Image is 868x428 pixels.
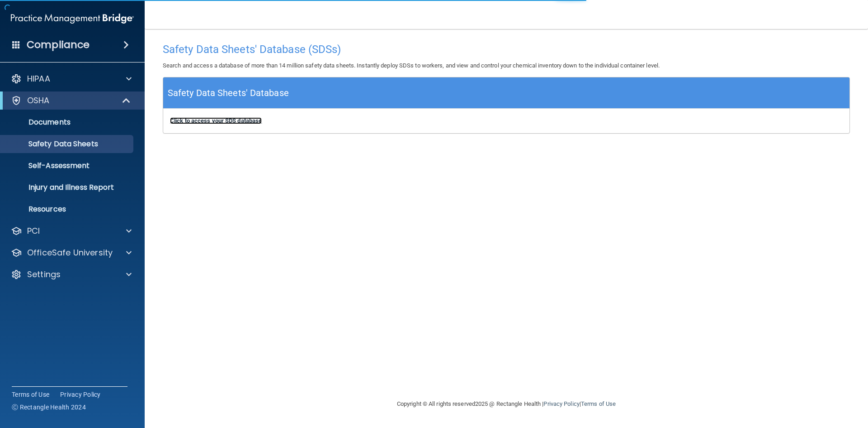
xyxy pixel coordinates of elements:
a: Terms of Use [12,390,49,399]
p: Injury and Illness Report [6,183,129,192]
a: HIPAA [11,73,132,84]
p: Resources [6,205,129,214]
p: Settings [27,269,61,280]
h4: Compliance [27,38,90,51]
span: Ⓒ Rectangle Health 2024 [12,403,86,412]
a: Privacy Policy [60,390,101,399]
a: PCI [11,226,132,236]
a: OfficeSafe University [11,247,132,258]
p: Documents [6,118,129,127]
p: Self-Assessment [6,161,129,170]
h5: Safety Data Sheets' Database [168,85,289,101]
div: Copyright © All rights reserved 2025 @ Rectangle Health | | [341,390,671,418]
p: PCI [27,226,40,236]
img: PMB logo [11,10,134,28]
p: OfficeSafe University [27,247,113,258]
a: Click to access your SDS database [170,117,262,124]
a: Settings [11,269,132,280]
p: HIPAA [27,73,50,84]
p: OSHA [27,95,50,106]
p: Safety Data Sheets [6,139,129,149]
a: Privacy Policy [543,400,579,407]
h4: Safety Data Sheets' Database (SDSs) [163,43,850,55]
a: Terms of Use [581,400,616,407]
p: Search and access a database of more than 14 million safety data sheets. Instantly deploy SDSs to... [163,60,850,71]
a: OSHA [11,95,131,106]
